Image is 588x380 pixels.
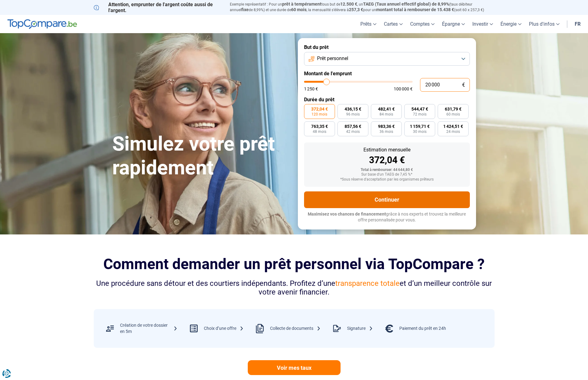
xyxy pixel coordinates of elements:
div: 372,04 € [309,155,465,165]
a: Comptes [406,15,438,33]
div: Signature [347,325,373,332]
img: TopCompare [7,19,77,29]
span: 36 mois [380,130,393,133]
span: 42 mois [346,130,360,133]
span: transparence totale [335,279,400,288]
span: 1 424,51 € [443,124,463,129]
div: Création de votre dossier en 5m [120,322,178,334]
span: 1 159,71 € [410,124,430,129]
span: Maximisez vos chances de financement [308,212,386,216]
span: 24 mois [446,130,460,133]
h1: Simulez votre prêt rapidement [112,132,290,180]
label: Montant de l'emprunt [304,71,470,76]
h2: Comment demander un prêt personnel via TopCompare ? [94,256,495,273]
span: 30 mois [413,130,427,133]
span: montant total à rembourser de 15.438 € [376,7,454,12]
label: But du prêt [304,44,470,50]
button: Prêt personnel [304,52,470,66]
span: 482,41 € [378,107,395,111]
p: Attention, emprunter de l'argent coûte aussi de l'argent. [94,2,222,13]
a: Investir [469,15,497,33]
span: 120 mois [311,112,327,116]
a: Épargne [438,15,469,33]
span: € [462,82,465,88]
div: Estimation mensuelle [309,147,465,152]
p: Exemple représentatif : Pour un tous but de , un (taux débiteur annuel de 8,99%) et une durée de ... [230,2,495,13]
a: fr [571,15,584,33]
span: Prêt personnel [317,55,348,62]
span: 12.500 € [340,2,357,7]
a: Plus d'infos [525,15,563,33]
span: 60 mois [291,7,307,12]
span: prêt à tempérament [282,2,321,7]
span: 60 mois [446,112,460,116]
div: Total à rembourser: 44 644,80 € [309,168,465,172]
span: 1 250 € [304,87,318,91]
span: 983,36 € [378,124,395,129]
label: Durée du prêt [304,97,470,103]
span: 96 mois [346,112,360,116]
a: Prêts [357,15,380,33]
span: 48 mois [313,130,326,133]
span: 857,56 € [345,124,361,129]
p: grâce à nos experts et trouvez la meilleure offre personnalisée pour vous. [304,211,470,223]
div: Sur base d'un TAEG de 7,45 %* [309,173,465,177]
span: fixe [241,7,249,12]
span: 544,47 € [411,107,428,111]
a: Énergie [497,15,525,33]
span: 72 mois [413,112,427,116]
span: 763,35 € [311,124,328,129]
span: 100 000 € [394,87,413,91]
span: 372,04 € [311,107,328,111]
span: 631,79 € [445,107,461,111]
div: Choix d’une offre [204,325,244,332]
a: Voir mes taux [248,360,341,375]
span: 436,15 € [345,107,361,111]
span: TAEG (Taux annuel effectif global) de 8,99% [363,2,449,7]
div: Collecte de documents [270,325,321,332]
a: Cartes [380,15,406,33]
button: Continuer [304,191,470,208]
span: 257,3 € [349,7,363,12]
span: 84 mois [380,112,393,116]
div: *Sous réserve d'acceptation par les organismes prêteurs [309,177,465,182]
div: Paiement du prêt en 24h [399,325,446,332]
div: Une procédure sans détour et des courtiers indépendants. Profitez d’une et d’un meilleur contrôle... [94,279,495,297]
